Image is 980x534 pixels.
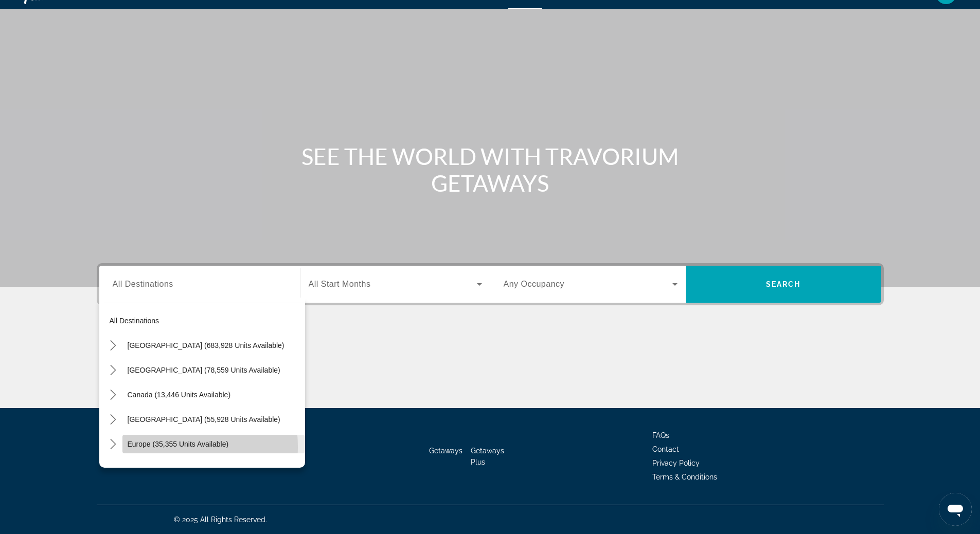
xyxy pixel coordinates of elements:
button: Select destination: United States (683,928 units available) [122,336,305,355]
span: Europe (35,355 units available) [128,440,229,448]
button: Select destination: All destinations [104,311,305,330]
span: [GEOGRAPHIC_DATA] (683,928 units available) [128,341,284,349]
button: Toggle Canada (13,446 units available) submenu [104,386,122,404]
button: Select destination: Europe (35,355 units available) [122,435,305,453]
a: Getaways Plus [471,447,504,466]
a: Terms & Conditions [652,473,717,481]
button: Select destination: Australia (3,126 units available) [122,459,305,478]
button: Select destination: Mexico (78,559 units available) [122,361,305,379]
span: Any Occupancy [504,280,565,288]
input: Select destination [113,279,287,291]
span: [GEOGRAPHIC_DATA] (55,928 units available) [128,415,280,423]
button: Toggle United States (683,928 units available) submenu [104,337,122,355]
span: Search [766,280,801,288]
button: Search [686,266,881,303]
div: Destination options [99,298,305,468]
span: All Destinations [113,280,173,288]
button: Select destination: Caribbean & Atlantic Islands (55,928 units available) [122,410,305,429]
button: Toggle Europe (35,355 units available) submenu [104,435,122,453]
span: All Start Months [309,280,371,288]
a: Getaways [429,447,462,455]
button: Toggle Mexico (78,559 units available) submenu [104,361,122,379]
div: Search widget [99,266,881,303]
span: Canada (13,446 units available) [128,391,231,399]
span: All destinations [110,317,159,325]
span: [GEOGRAPHIC_DATA] (78,559 units available) [128,366,280,374]
a: Privacy Policy [652,459,700,467]
a: FAQs [652,431,669,439]
h1: SEE THE WORLD WITH TRAVORIUM GETAWAYS [297,143,683,196]
button: Toggle Caribbean & Atlantic Islands (55,928 units available) submenu [104,411,122,429]
button: Toggle Australia (3,126 units available) submenu [104,460,122,478]
a: Contact [652,445,679,453]
span: © 2025 All Rights Reserved. [174,515,267,524]
iframe: Button to launch messaging window [939,493,972,526]
button: Select destination: Canada (13,446 units available) [122,385,305,404]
